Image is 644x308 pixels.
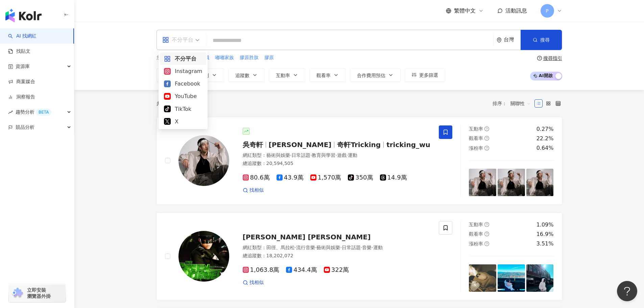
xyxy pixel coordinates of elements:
div: 總追蹤數 ： 20,594,505 [243,160,431,167]
span: 互動率 [276,73,290,78]
button: 類型 [157,68,188,82]
a: 洞察報告 [8,94,35,100]
span: 田徑、馬拉松 [266,245,295,250]
img: post-image [526,169,554,196]
img: post-image [526,264,554,292]
img: KOL Avatar [178,231,229,282]
div: 0.64% [536,144,554,152]
div: 台灣 [504,37,521,43]
span: 互動率 [469,222,483,227]
div: Instagram [164,67,202,75]
span: 繁體中文 [454,7,476,15]
span: 合作費用預估 [357,73,385,78]
span: question-circle [484,241,489,246]
button: 合作費用預估 [350,68,401,82]
button: 更多篩選 [405,68,445,82]
a: 找貼文 [8,48,30,55]
span: 43.9萬 [277,174,304,181]
img: post-image [469,169,496,196]
span: 1,063.8萬 [243,266,280,274]
img: KOL Avatar [178,135,229,186]
span: · [315,245,316,250]
span: 吳奇軒 [243,141,263,149]
span: 嘟嘟家族 [215,54,234,61]
img: post-image [498,264,525,292]
span: · [340,245,341,250]
span: · [310,152,312,158]
button: 觀看率 [309,68,346,82]
span: 遊戲 [337,152,347,158]
span: 流行音樂 [296,245,315,250]
div: 網紅類型 ： [243,152,431,159]
span: 搜尋 [540,37,550,43]
span: 活動訊息 [505,7,527,14]
div: 排序： [493,98,534,109]
span: 運動 [373,245,383,250]
span: 追蹤數 [235,73,249,78]
span: 14.9萬 [380,174,407,181]
a: 找相似 [243,187,264,194]
span: 80.6萬 [243,174,270,181]
span: · [372,245,373,250]
span: 觀看率 [469,136,483,141]
button: 追蹤數 [228,68,265,82]
img: post-image [469,264,496,292]
span: [PERSON_NAME] [PERSON_NAME] [243,233,371,241]
iframe: Help Scout Beacon - Open [617,281,637,301]
span: 更多篩選 [419,72,438,78]
div: 不分平台 [162,34,193,45]
div: 網紅類型 ： [243,244,431,251]
span: 音樂 [362,245,372,250]
span: 找相似 [249,187,264,194]
span: 資源庫 [16,59,30,74]
div: 0.27% [536,125,554,133]
span: 藝術與娛樂 [266,152,290,158]
span: 立即安裝 瀏覽器外掛 [27,287,51,299]
div: 不分平台 [164,54,202,63]
div: 22.2% [536,135,554,142]
span: 膠原 [264,54,274,61]
img: chrome extension [11,288,24,299]
span: tricking_wu [386,141,430,149]
button: 互動率 [269,68,305,82]
span: question-circle [537,56,542,61]
img: logo [5,9,42,22]
span: appstore [164,55,171,62]
button: 嘟嘟家族 [215,54,234,62]
span: question-circle [484,222,489,227]
a: 找相似 [243,279,264,286]
span: 322萬 [324,266,349,274]
span: 350萬 [348,174,373,181]
button: 膠原胜肽 [239,54,259,62]
a: KOL Avatar[PERSON_NAME] [PERSON_NAME]網紅類型：田徑、馬拉松·流行音樂·藝術與娛樂·日常話題·音樂·運動總追蹤數：18,202,0721,063.8萬434.... [157,213,562,300]
div: 1.09% [536,221,554,229]
span: question-circle [484,126,489,131]
span: 趨勢分析 [16,104,51,120]
span: [PERSON_NAME] [269,141,332,149]
div: 共 筆 [157,101,188,106]
span: 漲粉率 [469,145,483,151]
span: 您可能感興趣： [157,54,190,61]
span: 互動率 [469,126,483,132]
div: Facebook [164,79,202,88]
div: BETA [36,109,51,116]
span: P [546,7,548,15]
button: 搜尋 [521,30,562,50]
span: appstore [162,37,169,43]
span: · [295,245,296,250]
span: 觀看率 [316,73,331,78]
img: post-image [498,169,525,196]
div: 總追蹤數 ： 18,202,072 [243,253,431,259]
span: 運動 [348,152,357,158]
span: 奇軒Tricking [337,141,381,149]
span: 434.4萬 [286,266,317,274]
span: · [290,152,291,158]
span: 競品分析 [16,120,34,135]
span: · [361,245,362,250]
div: X [164,117,202,126]
div: 3.51% [536,240,554,247]
span: · [347,152,348,158]
span: question-circle [484,146,489,150]
span: 關聯性 [510,98,531,109]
